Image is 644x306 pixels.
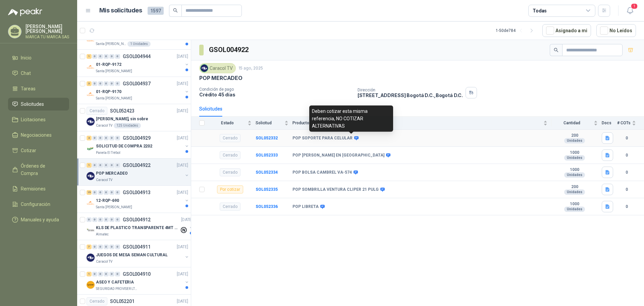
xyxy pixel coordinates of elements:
[564,189,585,195] div: Unidades
[123,245,151,249] p: GSOL004911
[617,152,636,159] b: 0
[551,184,598,190] b: 200
[87,145,95,153] img: Company Logo
[25,24,69,34] p: [PERSON_NAME] [PERSON_NAME]
[87,254,95,262] img: Company Logo
[109,190,114,195] div: 0
[617,186,636,193] b: 0
[617,204,636,210] b: 0
[617,169,636,176] b: 0
[98,217,103,222] div: 0
[87,163,92,168] div: 1
[98,136,103,140] div: 0
[8,8,42,16] img: Logo peakr
[77,104,191,131] a: CerradoSOL052423[DATE] Company Logo[PERSON_NAME], sin sobreCaracol TV125 Unidades
[87,297,107,305] div: Cerrado
[96,41,126,47] p: Santa [PERSON_NAME]
[199,92,352,97] p: Crédito 45 días
[96,225,179,231] p: KLS DE PLASTICO TRANSPARENTE 4MT CAL 4 Y CINTA TRA
[496,25,537,36] div: 1 - 50 de 784
[98,54,103,59] div: 0
[87,243,190,264] a: 7 0 0 0 0 0 GSOL004911[DATE] Company LogoJUEGOS DE MESA SEMAN CULTURALCaracol TV
[98,272,103,276] div: 0
[104,163,109,168] div: 0
[177,108,188,114] p: [DATE]
[209,121,246,125] span: Estado
[551,117,602,130] th: Cantidad
[8,129,69,141] a: Negociaciones
[256,153,278,158] b: SOL052333
[123,217,151,222] p: GSOL004912
[256,136,278,140] a: SOL052332
[21,116,46,123] span: Licitaciones
[8,160,69,180] a: Órdenes de Compra
[123,136,151,140] p: GSOL004929
[220,151,240,159] div: Cerrado
[551,167,598,173] b: 1000
[8,182,69,195] a: Remisiones
[21,70,31,77] span: Chat
[87,161,190,183] a: 1 0 0 0 0 0 GSOL004922[DATE] Company LogoPOP MERCADEOCaracol TV
[115,136,120,140] div: 0
[92,54,97,59] div: 0
[21,185,46,192] span: Remisiones
[292,170,352,175] b: POP BOLSA CAMBREL VA-574
[554,48,558,52] span: search
[87,52,190,74] a: 1 0 0 0 0 0 GSOL004944[DATE] Company Logo01-RQP-9172Santa [PERSON_NAME]
[96,259,112,264] p: Caracol TV
[542,24,591,37] button: Asignado a mi
[87,245,92,249] div: 7
[96,170,128,177] p: POP MERCADEO
[209,117,256,130] th: Estado
[309,105,393,132] div: Deben cotizar esta misma referencia, NO COTIZAR ALTERNATIVAS
[92,217,97,222] div: 0
[104,190,109,195] div: 0
[87,36,95,44] img: Company Logo
[256,204,278,209] a: SOL052336
[358,92,463,98] p: [STREET_ADDRESS] Bogotá D.C. , Bogotá D.C.
[96,69,132,74] p: Santa [PERSON_NAME]
[177,81,188,87] p: [DATE]
[551,133,598,138] b: 200
[87,216,194,237] a: 0 0 0 0 0 0 GSOL004912[DATE] Company LogoKLS DE PLASTICO TRANSPARENTE 4MT CAL 4 Y CINTA TRAAlmatec
[220,203,240,211] div: Cerrado
[87,199,95,207] img: Company Logo
[199,87,352,92] p: Condición de pago
[209,45,250,55] h3: GSOL004922
[564,172,585,178] div: Unidades
[110,299,135,304] p: SOL052201
[177,271,188,277] p: [DATE]
[624,5,636,17] button: 1
[8,144,69,157] a: Cotizar
[92,81,97,86] div: 0
[596,24,636,37] button: No Leídos
[292,136,353,141] b: POP SOPORTE PARA CELULAR
[21,100,44,108] span: Solicitudes
[123,81,151,86] p: GSOL004937
[98,163,103,168] div: 0
[199,105,222,113] div: Solicitudes
[87,188,190,210] a: 19 0 0 0 0 0 GSOL004913[DATE] Company Logo12-RQP-690Santa [PERSON_NAME]
[21,54,32,61] span: Inicio
[256,170,278,175] b: SOL052334
[564,155,585,161] div: Unidades
[177,53,188,60] p: [DATE]
[199,75,243,82] p: POP MERCADEO
[201,64,208,72] img: Company Logo
[87,118,95,126] img: Company Logo
[109,245,114,249] div: 0
[220,134,240,142] div: Cerrado
[551,150,598,156] b: 1000
[551,202,598,207] b: 1000
[114,123,141,128] div: 125 Unidades
[292,117,551,130] th: Producto
[96,116,148,122] p: [PERSON_NAME], sin sobre
[21,85,36,92] span: Tareas
[21,162,63,177] span: Órdenes de Compra
[96,61,121,68] p: 01-RQP-9172
[177,244,188,250] p: [DATE]
[96,96,132,101] p: Santa [PERSON_NAME]
[87,134,190,156] a: 2 0 0 0 0 0 GSOL004929[DATE] Company LogoSOLICITUD DE COMPRA 2202Panela El Trébol
[256,187,278,192] b: SOL052335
